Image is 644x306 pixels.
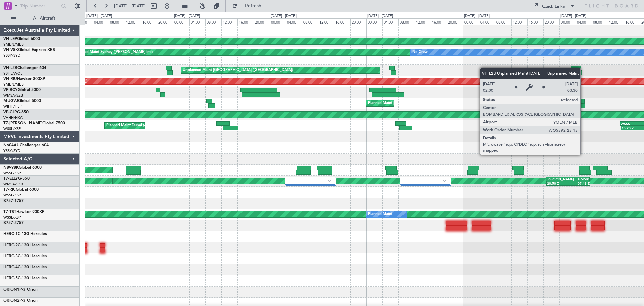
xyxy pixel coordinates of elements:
[3,77,45,81] a: VH-RIUHawker 800XP
[3,199,24,203] a: B757-1757
[3,215,21,220] a: WSSL/XSP
[3,276,18,280] span: HERC-5
[3,171,21,176] a: WSSL/XSP
[3,166,42,170] a: N8998KGlobal 6000
[3,99,18,103] span: M-JGVJ
[447,18,463,25] div: 20:00
[86,13,112,19] div: [DATE] - [DATE]
[3,115,23,120] a: VHHH/HKG
[3,77,17,81] span: VH-RIU
[3,93,23,98] a: WMSA/SZB
[592,18,608,25] div: 08:00
[412,47,428,57] div: No Crew
[189,18,205,25] div: 04:00
[576,18,592,25] div: 04:00
[529,1,578,11] button: Quick Links
[3,48,18,52] span: VH-VSK
[183,65,293,75] div: Unplanned Maint [GEOGRAPHIC_DATA] ([GEOGRAPHIC_DATA])
[3,232,47,236] a: HERC-1C-130 Hercules
[3,66,17,70] span: VH-L2B
[3,221,24,225] a: B757-2757
[221,18,237,25] div: 12:00
[3,88,41,92] a: VP-BCYGlobal 5000
[3,182,23,187] a: WMSA/SZB
[20,1,59,11] input: Trip Number
[114,3,146,9] span: [DATE] - [DATE]
[109,18,125,25] div: 08:00
[3,232,18,236] span: HERC-1
[3,48,55,52] a: VH-VSKGlobal Express XRS
[17,16,71,21] span: All Aircraft
[621,122,644,126] div: WSSS
[237,18,254,25] div: 16:00
[318,18,334,25] div: 12:00
[3,121,65,125] a: T7-[PERSON_NAME]Global 7500
[3,210,44,214] a: T7-TSTHawker 900XP
[367,13,393,19] div: [DATE] - [DATE]
[3,37,17,41] span: VH-LEP
[3,276,47,280] a: HERC-5C-130 Hercules
[547,177,568,181] div: [PERSON_NAME]
[431,18,447,25] div: 16:00
[3,188,39,192] a: T7-RICGlobal 6000
[254,18,270,25] div: 20:00
[542,3,565,10] div: Quick Links
[3,53,20,58] a: YSSY/SYD
[350,18,366,25] div: 20:00
[3,143,20,147] span: N604AU
[327,179,331,182] img: arrow-gray.svg
[93,18,109,25] div: 04:00
[7,13,73,24] button: All Aircraft
[3,143,49,147] a: N604AUChallenger 604
[624,18,640,25] div: 16:00
[3,82,24,87] a: YMEN/MEB
[368,209,392,219] div: Planned Maint
[205,18,221,25] div: 08:00
[3,71,22,76] a: YSHL/WOL
[415,18,431,25] div: 12:00
[3,177,18,181] span: T7-ELLY
[229,1,269,11] button: Refresh
[286,18,302,25] div: 04:00
[3,42,24,47] a: YMEN/MEB
[271,13,297,19] div: [DATE] - [DATE]
[3,126,21,131] a: WSSL/XSP
[239,4,267,8] span: Refresh
[511,18,527,25] div: 12:00
[3,243,18,247] span: HERC-2
[3,188,16,192] span: T7-RIC
[174,13,200,19] div: [DATE] - [DATE]
[366,18,382,25] div: 00:00
[495,18,511,25] div: 08:00
[559,18,576,25] div: 00:00
[608,18,624,25] div: 12:00
[3,99,41,103] a: M-JGVJGlobal 5000
[569,181,590,185] div: 07:43 Z
[3,265,18,269] span: HERC-4
[3,199,17,203] span: B757-1
[547,181,569,185] div: 20:50 Z
[3,221,17,225] span: B757-2
[3,110,17,114] span: VP-CJR
[382,18,398,25] div: 04:00
[3,104,22,109] a: WIHH/HLP
[464,13,490,19] div: [DATE] - [DATE]
[3,243,47,247] a: HERC-2C-130 Hercules
[3,210,16,214] span: T7-TST
[3,177,30,181] a: T7-ELLYG-550
[3,121,42,125] span: T7-[PERSON_NAME]
[443,179,447,182] img: arrow-gray.svg
[3,66,46,70] a: VH-L2BChallenger 604
[3,88,18,92] span: VP-BCY
[3,193,21,198] a: WSSL/XSP
[125,18,141,25] div: 12:00
[3,148,20,154] a: YSSY/SYD
[543,18,559,25] div: 20:00
[3,299,38,303] a: ORION2P-3 Orion
[3,254,18,258] span: HERC-3
[70,47,153,57] div: Unplanned Maint Sydney ([PERSON_NAME] Intl)
[270,18,286,25] div: 00:00
[479,18,495,25] div: 04:00
[334,18,350,25] div: 16:00
[302,18,318,25] div: 08:00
